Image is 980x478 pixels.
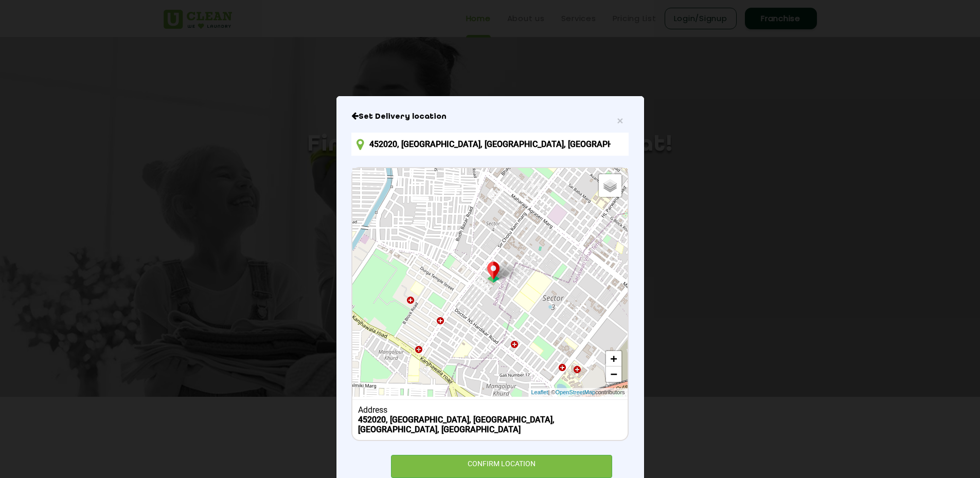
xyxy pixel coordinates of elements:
a: Zoom out [606,366,621,382]
h6: Close [351,112,628,122]
a: Zoom in [606,351,621,366]
a: Layers [599,174,621,197]
a: Leaflet [531,388,548,397]
div: | © contributors [528,388,627,397]
b: 452020, [GEOGRAPHIC_DATA], [GEOGRAPHIC_DATA], [GEOGRAPHIC_DATA], [GEOGRAPHIC_DATA] [358,415,555,434]
a: OpenStreetMap [555,388,595,397]
button: Close [617,115,623,126]
div: CONFIRM LOCATION [391,455,613,478]
span: × [617,115,623,126]
div: Address [358,405,622,415]
input: Enter location [351,133,628,156]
